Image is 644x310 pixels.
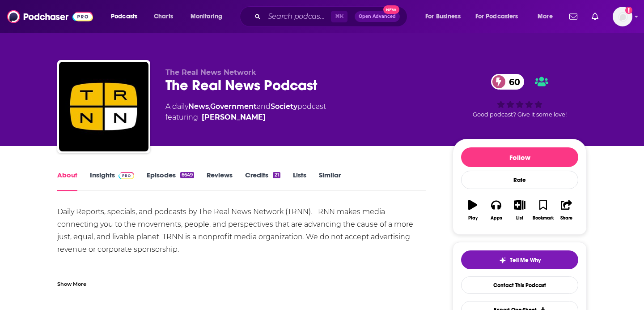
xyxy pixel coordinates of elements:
[180,172,194,178] div: 6649
[491,74,525,90] a: 60
[264,9,331,24] input: Search podcasts, credits, & more...
[516,215,523,221] div: List
[111,10,137,23] span: Podcasts
[613,7,632,26] img: User Profile
[319,171,341,191] a: Similar
[154,10,173,23] span: Charts
[461,194,484,226] button: Play
[293,171,306,191] a: Lists
[188,102,209,111] a: News
[508,194,531,226] button: List
[470,9,531,24] button: open menu
[7,8,93,25] img: Podchaser - Follow, Share and Rate Podcasts
[184,9,234,24] button: open menu
[331,11,347,22] span: ⌘ K
[566,9,581,24] a: Show notifications dropdown
[500,74,525,90] span: 60
[461,171,578,189] div: Rate
[57,171,77,191] a: About
[625,7,632,14] svg: Add a profile image
[210,102,257,111] a: Government
[383,5,399,14] span: New
[90,171,134,191] a: InsightsPodchaser Pro
[560,215,572,221] div: Share
[510,257,541,264] span: Tell Me Why
[533,215,554,221] div: Bookmark
[355,11,400,22] button: Open AdvancedNew
[531,194,555,226] button: Bookmark
[484,194,508,226] button: Apps
[147,171,194,191] a: Episodes6649
[461,250,578,269] button: tell me why sparkleTell Me Why
[531,9,564,24] button: open menu
[555,194,578,226] button: Share
[273,172,280,178] div: 21
[59,62,148,151] img: The Real News Podcast
[475,10,518,23] span: For Podcasters
[271,102,297,111] a: Society
[588,9,602,24] a: Show notifications dropdown
[245,171,280,191] a: Credits21
[453,68,587,124] div: 60Good podcast? Give it some love!
[257,102,271,111] span: and
[613,7,632,26] span: Logged in as FIREPodchaser25
[491,215,502,221] div: Apps
[419,9,472,24] button: open menu
[209,102,210,111] span: ,
[538,10,553,23] span: More
[165,101,326,123] div: A daily podcast
[105,9,149,24] button: open menu
[165,112,326,123] span: featuring
[613,7,632,26] button: Show profile menu
[248,6,416,27] div: Search podcasts, credits, & more...
[473,111,567,118] span: Good podcast? Give it some love!
[207,171,233,191] a: Reviews
[499,257,506,264] img: tell me why sparkle
[425,10,461,23] span: For Business
[461,147,578,167] button: Follow
[202,112,266,123] a: Maximillian Alvarez
[468,215,478,221] div: Play
[119,172,134,179] img: Podchaser Pro
[148,9,178,24] a: Charts
[359,14,396,19] span: Open Advanced
[191,10,222,23] span: Monitoring
[165,68,256,77] span: The Real News Network
[461,276,578,294] a: Contact This Podcast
